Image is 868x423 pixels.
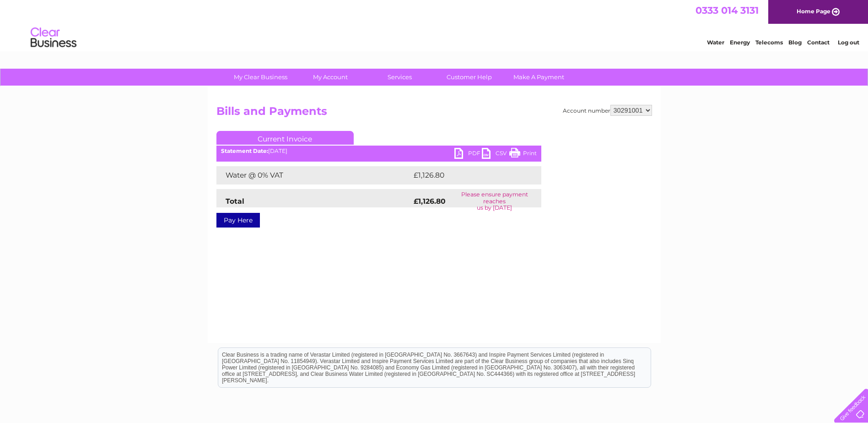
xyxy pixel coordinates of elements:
strong: Total [226,197,244,206]
td: Please ensure payment reaches us by [DATE] [448,189,541,213]
a: Telecoms [755,39,783,46]
a: Current Invoice [216,131,354,145]
a: Log out [838,39,859,46]
h2: Bills and Payments [216,105,652,122]
a: Customer Help [431,69,507,86]
a: Make A Payment [501,69,577,86]
a: Water [707,39,724,46]
a: CSV [482,148,509,161]
b: Statement Date: [221,147,268,154]
img: logo.png [30,24,77,52]
a: 0333 014 3131 [695,5,759,16]
strong: £1,126.80 [414,197,446,206]
a: Contact [807,39,830,46]
a: Pay Here [216,213,260,228]
div: [DATE] [216,148,541,154]
a: Energy [730,39,750,46]
a: PDF [454,148,482,161]
a: My Account [292,69,368,86]
a: Services [362,69,437,86]
td: Water @ 0% VAT [216,166,411,184]
a: My Clear Business [223,69,298,86]
td: £1,126.80 [411,166,526,184]
div: Account number [563,105,652,116]
a: Print [509,148,537,161]
div: Clear Business is a trading name of Verastar Limited (registered in [GEOGRAPHIC_DATA] No. 3667643... [218,5,651,44]
a: Blog [788,39,802,46]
